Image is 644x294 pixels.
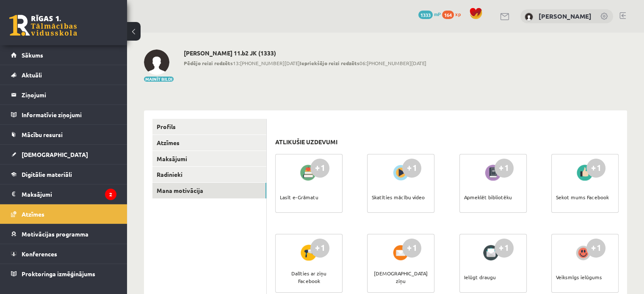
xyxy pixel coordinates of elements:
span: xp [455,11,461,17]
a: Konferences [11,244,116,264]
span: 1333 [418,11,433,19]
a: Atzīmes [152,135,266,151]
legend: Informatīvie ziņojumi [22,105,116,124]
a: Profils [152,119,266,135]
a: 1333 mP [418,11,441,17]
div: +1 [310,239,329,258]
a: Rīgas 1. Tālmācības vidusskola [9,15,77,36]
div: +1 [495,239,514,258]
span: Aktuāli [22,71,42,79]
h2: [PERSON_NAME] 11.b2 JK (1333) [184,49,426,57]
a: Motivācijas programma [11,224,116,244]
div: +1 [402,239,421,258]
div: +1 [310,159,329,178]
div: +1 [586,159,605,178]
span: 13:[PHONE_NUMBER][DATE] 06:[PHONE_NUMBER][DATE] [184,59,426,67]
span: [DEMOGRAPHIC_DATA] [22,151,88,158]
a: Ziņojumi [11,85,116,104]
b: Pēdējo reizi redzēts [184,60,233,66]
div: +1 [402,159,421,178]
legend: Ziņojumi [22,85,116,104]
a: Mācību resursi [11,125,116,144]
div: [DEMOGRAPHIC_DATA] ziņu [372,262,430,292]
span: 164 [442,11,454,19]
div: Ielūgt draugu [464,262,496,292]
div: +1 [495,159,514,178]
a: 164 xp [442,11,465,17]
img: Natālija Leiškalne [525,13,533,21]
div: Apmeklēt bibliotēku [464,182,512,212]
span: Digitālie materiāli [22,170,72,178]
a: Atzīmes [11,204,116,224]
a: Maksājumi [152,151,266,167]
div: +1 [586,239,605,258]
h3: Atlikušie uzdevumi [275,138,337,146]
div: Sekot mums Facebook [556,182,609,212]
span: Konferences [22,250,57,258]
a: Sākums [11,45,116,65]
div: Skatīties mācību video [372,182,425,212]
span: Sākums [22,51,43,59]
div: Lasīt e-Grāmatu [280,182,318,212]
span: Motivācijas programma [22,230,88,238]
i: 2 [105,189,116,200]
a: Digitālie materiāli [11,165,116,184]
a: [DEMOGRAPHIC_DATA] [11,145,116,164]
a: Informatīvie ziņojumi [11,105,116,124]
a: Maksājumi2 [11,184,116,204]
span: Atzīmes [22,210,44,218]
legend: Maksājumi [22,184,116,204]
span: Proktoringa izmēģinājums [22,270,95,278]
span: mP [434,11,441,17]
button: Mainīt bildi [144,77,174,82]
a: [PERSON_NAME] [539,12,591,20]
a: Proktoringa izmēģinājums [11,264,116,283]
img: Natālija Leiškalne [144,49,169,75]
div: Veiksmīgs ielūgums [556,262,602,292]
div: Dalīties ar ziņu Facebook [280,262,338,292]
b: Iepriekšējo reizi redzēts [300,60,359,66]
a: Aktuāli [11,65,116,85]
span: Mācību resursi [22,131,63,138]
a: Radinieki [152,167,266,182]
a: Mana motivācija [152,183,266,198]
